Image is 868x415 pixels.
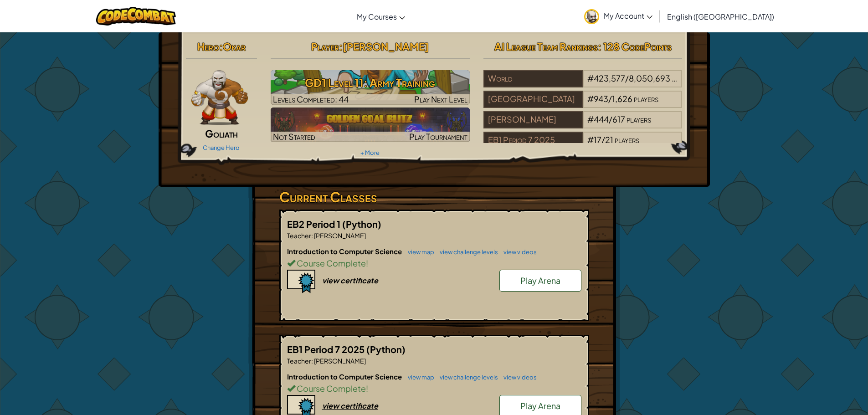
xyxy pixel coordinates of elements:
span: ! [366,258,368,268]
a: view videos [499,248,537,256]
span: : [311,357,313,365]
span: / [625,73,629,83]
span: Introduction to Computer Science [287,247,403,256]
span: : [339,40,343,53]
span: / [608,93,612,104]
span: 423,577 [594,73,625,83]
span: 617 [612,114,625,124]
span: 444 [594,114,609,124]
img: CodeCombat logo [96,7,176,26]
span: : [219,40,223,53]
span: [PERSON_NAME] [313,357,366,365]
a: view map [403,248,434,256]
span: 943 [594,93,608,104]
a: EB1 Period 7 2025#17/21players [483,140,683,151]
span: Teacher [287,231,311,240]
span: Play Tournament [409,131,467,142]
span: players [627,114,651,124]
span: Hero [197,40,219,53]
a: view challenge levels [435,248,498,256]
span: 8,050,693 [629,73,670,83]
a: view certificate [287,276,378,285]
span: Goliath [205,127,238,140]
span: My Courses [357,12,397,21]
div: [PERSON_NAME] [483,111,583,128]
h3: Current Classes [279,187,589,207]
a: Change Hero [203,144,240,151]
span: Course Complete [295,383,366,394]
a: Not StartedPlay Tournament [271,108,470,142]
span: # [587,134,594,145]
span: Levels Completed: 44 [273,94,349,104]
span: EB2 Period 1 [287,218,342,230]
span: Introduction to Computer Science [287,372,403,381]
a: My Account [580,2,657,31]
div: [GEOGRAPHIC_DATA] [483,91,583,108]
a: view certificate [287,401,378,410]
span: # [587,73,594,83]
img: avatar [584,9,599,24]
span: Okar [223,40,246,53]
span: Player [311,40,339,53]
span: ! [366,383,368,394]
span: 21 [605,134,613,145]
span: (Python) [342,218,381,230]
span: Not Started [273,131,315,142]
div: view certificate [322,276,378,285]
span: : 128 CodePoints [598,40,672,53]
span: # [587,114,594,124]
span: players [615,134,639,145]
div: World [483,70,583,87]
span: Play Next Level [414,94,467,104]
img: goliath-pose.png [191,70,248,125]
a: World#423,577/8,050,693players [483,79,683,89]
span: 17 [594,134,601,145]
span: 1,626 [612,93,632,104]
a: [GEOGRAPHIC_DATA]#943/1,626players [483,99,683,110]
span: Course Complete [295,258,366,268]
a: My Courses [352,4,410,29]
img: Golden Goal [271,108,470,142]
span: / [601,134,605,145]
span: # [587,93,594,104]
img: GD1 Level 11: Army Training [271,70,470,105]
h3: GD1 Level 11: Army Training [271,72,470,93]
span: / [609,114,612,124]
span: Play Arena [520,275,560,286]
div: EB1 Period 7 2025 [483,132,583,149]
img: certificate-icon.png [287,270,315,293]
span: EB1 Period 7 2025 [287,343,366,355]
span: My Account [604,11,652,20]
span: players [634,93,658,104]
span: [PERSON_NAME] [313,231,366,240]
span: : [311,231,313,240]
span: AI League Team Rankings [494,40,598,53]
a: English ([GEOGRAPHIC_DATA]) [663,4,779,29]
span: English ([GEOGRAPHIC_DATA]) [667,12,774,21]
a: [PERSON_NAME]#444/617players [483,120,683,130]
a: view videos [499,374,537,381]
a: Play Next Level [271,70,470,105]
span: Play Arena [520,400,560,411]
div: view certificate [322,401,378,410]
a: view map [403,374,434,381]
span: [PERSON_NAME] [343,40,429,53]
a: + More [360,149,380,156]
span: (Python) [366,343,406,355]
span: Teacher [287,357,311,365]
a: view challenge levels [435,374,498,381]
